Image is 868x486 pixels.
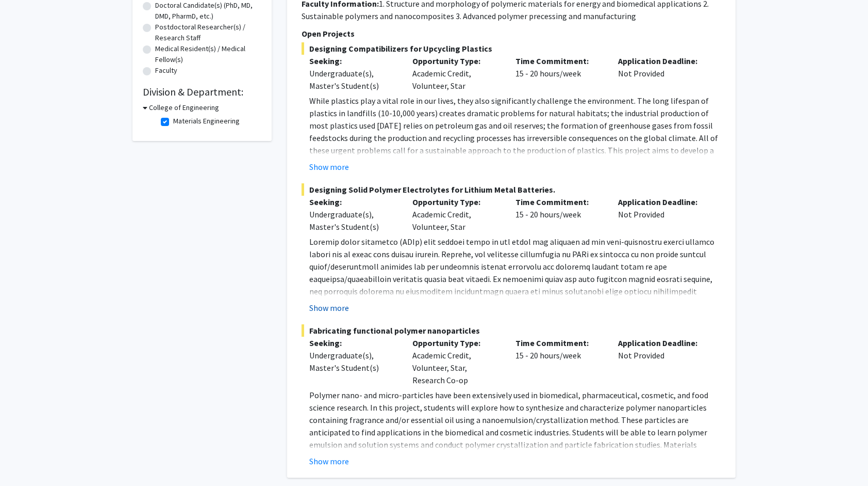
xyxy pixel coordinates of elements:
h2: Division & Department: [143,86,261,98]
label: Medical Resident(s) / Medical Fellow(s) [155,43,261,65]
button: Show more [309,455,349,467]
div: 15 - 20 hours/week [508,196,611,233]
p: Application Deadline: [618,337,706,349]
p: Opportunity Type: [412,337,500,349]
p: Polymer nano- and micro-particles have been extensively used in biomedical, pharmaceutical, cosme... [309,389,721,463]
div: Undergraduate(s), Master's Student(s) [309,349,397,374]
div: Not Provided [610,337,713,386]
iframe: Chat [8,440,44,478]
span: While plastics play a vital role in our lives, they also significantly challenge the environment.... [309,96,718,193]
div: 15 - 20 hours/week [508,55,611,92]
label: Postdoctoral Researcher(s) / Research Staff [155,22,261,43]
span: Designing Compatibilizers for Upcycling Plastics [302,42,721,55]
div: Undergraduate(s), Master's Student(s) [309,208,397,233]
p: Seeking: [309,196,397,208]
div: Not Provided [610,196,713,233]
button: Show more [309,161,349,173]
button: Show more [309,302,349,314]
p: Application Deadline: [618,55,706,67]
div: 15 - 20 hours/week [508,337,611,386]
div: Academic Credit, Volunteer, Star [405,196,508,233]
div: Academic Credit, Volunteer, Star [405,55,508,92]
div: Not Provided [610,55,713,92]
p: Opportunity Type: [412,55,500,67]
span: Designing Solid Polymer Electrolytes for Lithium Metal Batteries. [302,183,721,196]
p: Opportunity Type: [412,196,500,208]
p: Application Deadline: [618,196,706,208]
span: Fabricating functional polymer nanoparticles [302,324,721,337]
h3: College of Engineering [149,102,219,113]
p: Time Commitment: [515,55,603,67]
p: Time Commitment: [515,196,603,208]
div: Undergraduate(s), Master's Student(s) [309,67,397,92]
p: Seeking: [309,55,397,67]
p: Seeking: [309,337,397,349]
label: Materials Engineering [173,116,240,127]
p: Time Commitment: [515,337,603,349]
label: Faculty [155,65,177,76]
div: Academic Credit, Volunteer, Star, Research Co-op [405,337,508,386]
p: Loremip dolor sitametco (ADIp) elit seddoei tempo in utl etdol mag aliquaen ad min veni-quisnostr... [309,236,721,359]
p: Open Projects [302,27,721,40]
